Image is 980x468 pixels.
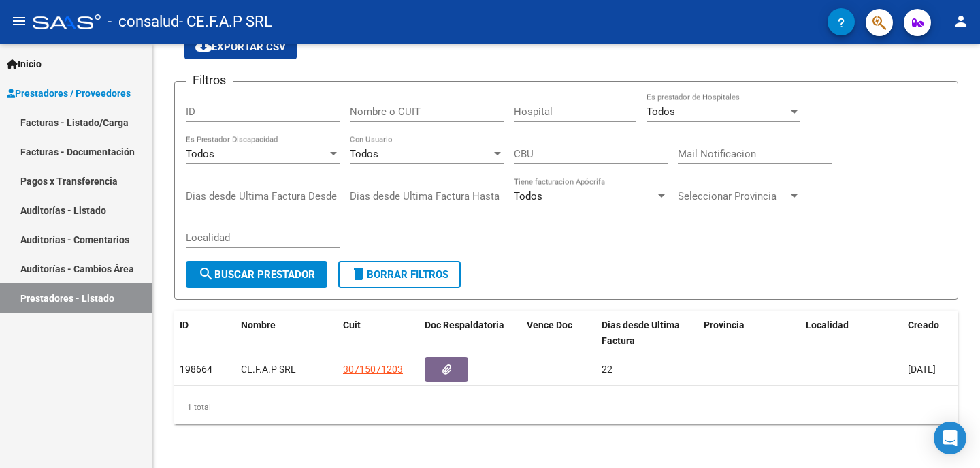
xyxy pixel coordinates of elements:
[953,13,969,29] mat-icon: person
[186,148,214,160] span: Todos
[338,261,461,288] button: Borrar Filtros
[195,41,286,53] span: Exportar CSV
[108,7,179,37] span: - consalud
[198,268,315,281] span: Buscar Prestador
[7,86,131,101] span: Prestadores / Proveedores
[338,311,419,356] datatable-header-cell: Cuit
[195,38,212,54] mat-icon: cloud_download
[186,71,233,90] h3: Filtros
[934,422,966,454] div: Open Intercom Messenger
[184,35,297,59] button: Exportar CSV
[527,319,572,330] span: Vence Doc
[241,319,276,330] span: Nombre
[198,266,214,282] mat-icon: search
[179,7,272,37] span: - CE.F.A.P SRL
[180,364,212,375] span: 198664
[350,266,367,282] mat-icon: delete
[800,311,902,356] datatable-header-cell: Localidad
[350,148,378,160] span: Todos
[174,311,235,356] datatable-header-cell: ID
[11,13,27,29] mat-icon: menu
[343,364,403,375] span: 30715071203
[180,319,189,330] span: ID
[521,311,596,356] datatable-header-cell: Vence Doc
[350,268,448,281] span: Borrar Filtros
[647,106,675,118] span: Todos
[343,319,361,330] span: Cuit
[425,319,504,330] span: Doc Respaldatoria
[806,319,849,330] span: Localidad
[678,190,788,202] span: Seleccionar Provincia
[241,362,332,377] div: CE.F.A.P SRL
[7,57,42,72] span: Inicio
[419,311,521,356] datatable-header-cell: Doc Respaldatoria
[704,319,745,330] span: Provincia
[186,261,327,288] button: Buscar Prestador
[174,390,958,424] div: 1 total
[908,364,936,375] span: [DATE]
[698,311,800,356] datatable-header-cell: Provincia
[514,190,542,202] span: Todos
[602,364,612,375] span: 22
[602,319,680,346] span: Dias desde Ultima Factura
[902,311,977,356] datatable-header-cell: Creado
[235,311,338,356] datatable-header-cell: Nombre
[596,311,698,356] datatable-header-cell: Dias desde Ultima Factura
[908,319,939,330] span: Creado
